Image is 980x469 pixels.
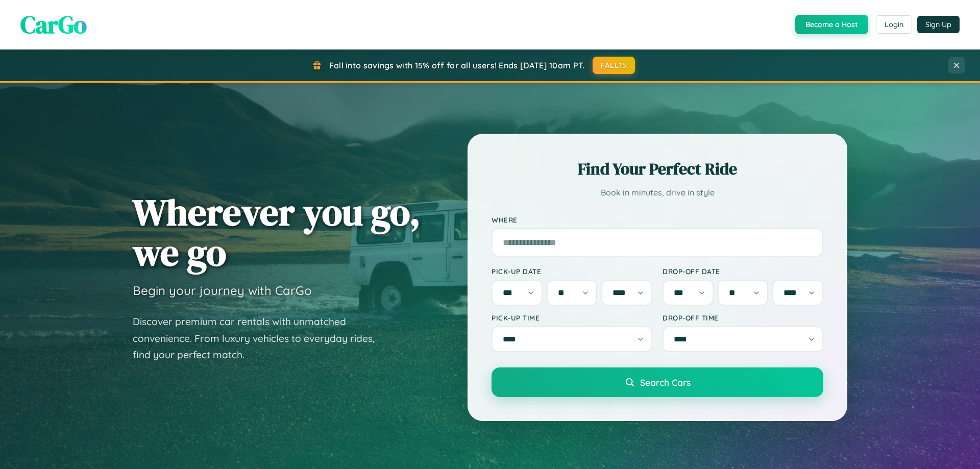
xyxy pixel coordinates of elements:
label: Pick-up Date [492,267,652,276]
span: Fall into savings with 15% off for all users! Ends [DATE] 10am PT. [329,60,585,70]
label: Where [492,215,823,224]
h3: Begin your journey with CarGo [133,283,312,298]
label: Drop-off Time [663,313,823,322]
h1: Wherever you go, we go [133,192,421,273]
span: Search Cars [640,377,691,388]
button: Login [876,15,912,34]
p: Book in minutes, drive in style [492,185,823,200]
label: Drop-off Date [663,267,823,276]
label: Pick-up Time [492,313,652,322]
button: Search Cars [492,367,823,397]
button: Sign Up [917,16,960,33]
p: Discover premium car rentals with unmatched convenience. From luxury vehicles to everyday rides, ... [133,313,388,363]
h2: Find Your Perfect Ride [492,158,823,180]
span: CarGo [20,8,87,41]
button: Become a Host [795,15,868,34]
button: FALL15 [593,57,635,74]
